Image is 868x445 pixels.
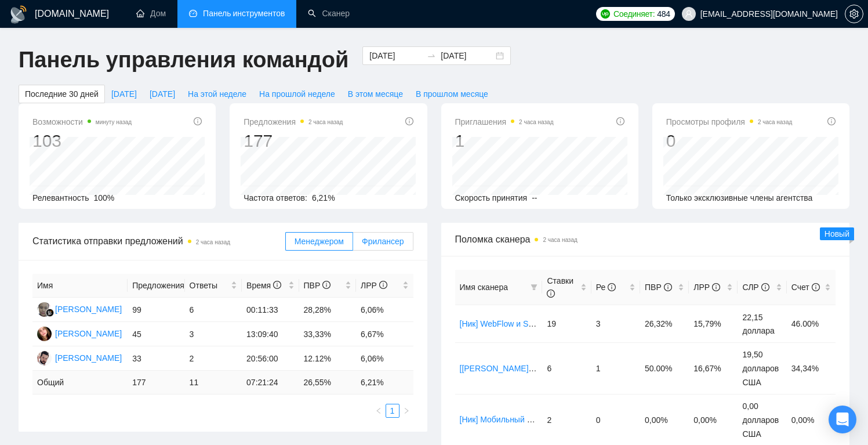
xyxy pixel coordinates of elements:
font: 2 часа назад [196,239,230,245]
input: Дата начала [369,49,422,62]
div: Открытый Интерком Мессенджер [829,406,856,433]
font: В этом месяце [348,89,403,99]
font: Предложения [132,281,184,290]
font: Только эксклюзивные члены агентства [666,193,813,202]
a: [Ник] WebFlow и Shopify (w&m cat) [460,319,589,328]
a: параметр [845,9,863,19]
font: 484 [657,9,670,19]
font: 0 [596,415,601,425]
font: ПВР [304,281,321,290]
font: Счет [791,283,809,292]
font: 99 [132,305,141,314]
font: 177 [244,131,273,150]
font: % [324,378,331,388]
font: 2 часа назад [519,119,553,125]
span: инфо-круг [761,283,769,291]
button: [DATE] [105,85,143,103]
font: Новый [825,229,849,238]
font: 0,00% [791,415,815,425]
font: Последние 30 дней [25,89,99,99]
font: Ставки [547,276,573,285]
font: СЛР [742,283,758,292]
li: Предыдущая страница [372,404,386,418]
font: 20:56:00 [246,354,278,363]
font: [Ник] Мобильный дизайн (все кошки) [460,415,599,424]
td: 12.12% [299,346,356,371]
img: gigradar-bm.png [46,309,54,317]
span: верно [403,407,410,414]
button: На прошлой неделе [253,85,342,103]
font: 1 [596,364,601,374]
li: 1 [386,404,400,418]
span: инфо-круг [712,283,720,291]
font: Соединяет: [613,9,655,19]
span: инфо-круг [616,117,624,125]
button: параметр [845,5,863,23]
span: инфо-круг [608,283,616,291]
a: [[PERSON_NAME]] UI UX Design Main (все категории) [460,364,662,373]
span: инфо-круг [405,117,413,125]
font: 6,06% [361,305,384,314]
font: Частота ответов: [244,193,307,202]
font: Общий [37,378,64,388]
font: 19,50 долларов США [742,350,779,388]
font: 16,67% [693,364,721,374]
font: [DATE] [111,89,137,99]
li: Следующая страница [400,404,413,418]
font: 22,15 доллара [742,313,774,336]
font: минуту назад [96,119,132,125]
font: Статистика отправки предложений [32,236,183,246]
font: 13:09:40 [246,330,278,339]
font: 3 [190,330,194,339]
th: Предложения [128,274,184,298]
font: ПВР [645,283,662,292]
font: 12.12% [304,354,331,363]
font: 33,33% [304,330,331,339]
font: Релевантность [32,193,89,202]
a: NC[PERSON_NAME] [37,353,122,362]
font: 33 [132,354,141,363]
th: Имя [32,274,128,298]
font: Панель управления командой [19,48,348,72]
font: 34,34% [791,364,819,374]
span: параметр [845,9,863,19]
font: [DATE] [150,89,175,99]
font: Поломка сканера [455,234,531,244]
font: 11 [190,378,199,388]
font: Имя сканера [460,283,508,292]
th: Ответы [185,274,242,298]
font: В прошлом месяце [416,89,488,99]
font: 0 [666,131,676,150]
font: Имя [37,281,53,291]
span: право обмена [427,51,436,60]
font: -- [532,193,537,202]
span: пользователь [685,10,693,18]
img: ГИ [37,302,52,317]
font: 100% [93,193,114,202]
font: Просмотры профиля [666,117,745,126]
font: 6 [547,364,551,374]
font: 50.00% [645,364,672,374]
a: АА[PERSON_NAME] [37,328,122,338]
font: 26,32% [645,320,672,329]
font: 0,00% [645,415,668,425]
button: левый [372,404,386,418]
font: 1 [455,131,465,150]
font: Предложения [244,117,296,126]
font: На прошлой неделе [259,89,335,99]
img: upwork-logo.png [601,9,610,19]
span: инфо-круг [664,283,672,291]
span: инфо-круг [322,281,331,289]
font: Приглашения [455,117,507,126]
font: Ответы [190,281,217,290]
font: 46.00% [791,320,819,329]
img: NC [37,351,52,366]
font: Панель инструментов [203,9,285,19]
font: 2 [190,354,194,363]
td: 26,32% [640,305,689,342]
font: [PERSON_NAME] [55,329,122,338]
font: 6,21% [312,193,335,202]
font: 0,00 долларов США [742,402,779,439]
td: 33,33% [299,322,356,346]
font: ЛРР [361,281,377,290]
